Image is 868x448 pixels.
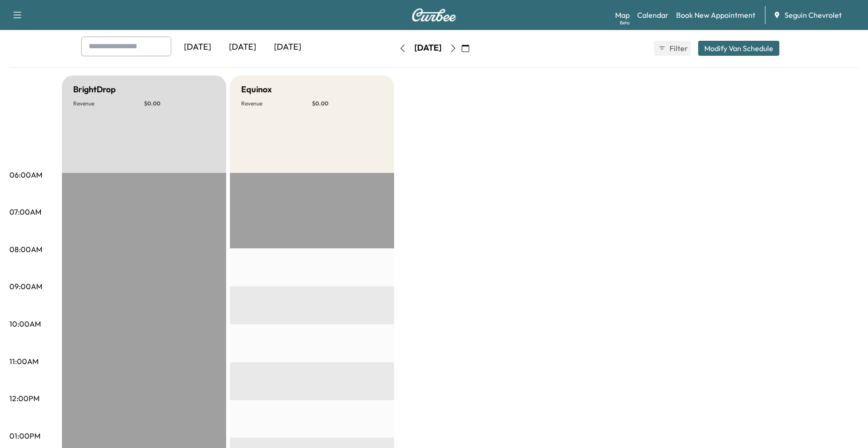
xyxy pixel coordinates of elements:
span: Seguin Chevrolet [784,9,842,21]
p: Revenue [241,100,312,107]
span: Filter [670,43,686,54]
h5: Equinox [241,83,272,96]
div: [DATE] [220,37,265,58]
p: 10:00AM [9,318,41,329]
p: 06:00AM [9,169,42,180]
button: Modify Van Schedule [698,41,779,56]
p: 12:00PM [9,393,39,404]
p: 09:00AM [9,281,42,292]
a: Calendar [637,9,669,21]
div: [DATE] [265,37,310,58]
div: [DATE] [175,37,220,58]
p: 08:00AM [9,244,42,255]
p: Revenue [73,100,144,107]
div: [DATE] [414,42,442,54]
h5: BrightDrop [73,83,116,96]
p: 07:00AM [9,206,41,217]
p: 01:00PM [9,430,40,441]
a: MapBeta [615,9,630,21]
button: Filter [654,41,691,56]
p: $ 0.00 [312,100,383,107]
div: Beta [620,19,630,26]
a: Book New Appointment [676,9,755,21]
p: $ 0.00 [144,100,215,107]
p: 11:00AM [9,356,38,367]
img: Curbee Logo [411,8,457,22]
